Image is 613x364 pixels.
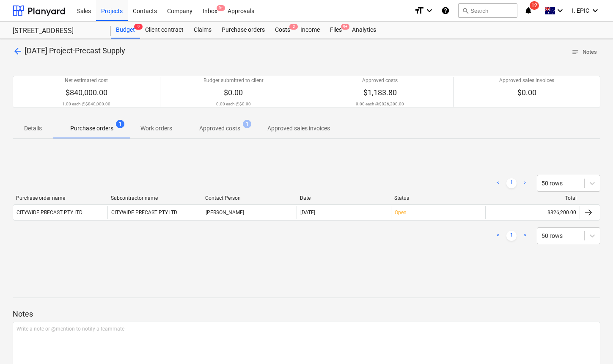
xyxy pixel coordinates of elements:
[590,6,600,16] i: keyboard_arrow_down
[140,124,172,133] p: Work orders
[414,6,424,16] i: format_size
[572,48,579,56] span: notes
[295,22,325,39] a: Income
[189,22,217,39] a: Claims
[13,309,600,319] p: Notes
[217,5,225,11] span: 9+
[499,77,554,84] p: Approved sales invoices
[347,22,381,39] a: Analytics
[489,195,577,201] div: Total
[493,231,503,241] a: Previous page
[341,24,349,30] span: 9+
[224,88,243,97] span: $0.00
[134,24,143,30] span: 9
[203,77,264,84] p: Budget submitted to client
[462,7,469,14] span: search
[111,22,140,39] a: Budget9
[25,46,125,55] span: 3-06-01 Project-Precast Supply
[70,124,113,133] p: Purchase orders
[458,3,517,18] button: Search
[205,195,293,201] div: Contact Person
[572,7,589,14] span: I. EPIC
[217,22,270,39] a: Purchase orders
[111,195,199,201] div: Subcontractor name
[325,22,347,39] div: Files
[62,101,110,107] p: 1.00 each @ $840,000.00
[524,6,533,16] i: notifications
[140,22,189,39] a: Client contract
[325,22,347,39] a: Files9+
[66,88,107,97] span: $840,000.00
[16,210,82,215] div: CITYWIDE PRECAST PTY LTD
[572,47,597,57] span: Notes
[270,22,295,39] div: Costs
[356,101,404,107] p: 0.00 each @ $826,200.00
[107,206,202,219] div: CITYWIDE PRECAST PTY LTD
[506,178,517,188] a: Page 1 is your current page
[506,231,517,241] a: Page 1 is your current page
[424,6,434,16] i: keyboard_arrow_down
[23,124,43,133] p: Details
[216,101,251,107] p: 0.00 each @ $0.00
[13,27,101,36] div: [STREET_ADDRESS]
[16,195,104,201] div: Purchase order name
[13,46,23,56] span: arrow_back
[520,231,530,241] a: Next page
[363,88,397,97] span: $1,183.80
[202,206,296,219] div: [PERSON_NAME]
[111,22,140,39] div: Budget
[568,46,600,59] button: Notes
[555,6,565,16] i: keyboard_arrow_down
[493,178,503,188] a: Previous page
[267,124,330,133] p: Approved sales invoices
[270,22,295,39] a: Costs2
[116,120,124,128] span: 1
[289,24,298,30] span: 2
[65,77,108,84] p: Net estimated cost
[199,124,240,133] p: Approved costs
[520,178,530,188] a: Next page
[300,210,315,215] div: [DATE]
[395,209,407,216] p: Open
[441,6,450,16] i: Knowledge base
[394,195,482,201] div: Status
[243,120,251,128] span: 1
[300,195,388,201] div: Date
[362,77,398,84] p: Approved costs
[485,206,580,219] div: $826,200.00
[530,1,539,10] span: 12
[517,88,536,97] span: $0.00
